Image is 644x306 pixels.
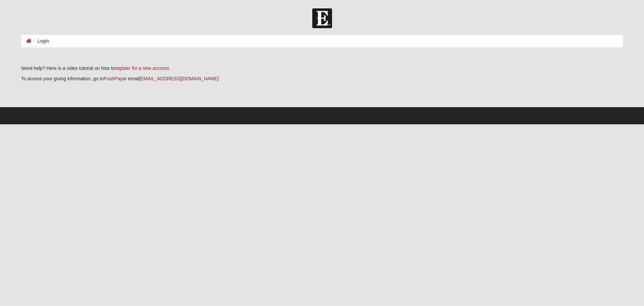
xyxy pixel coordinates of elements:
[21,65,623,72] p: Need help? Here is a video tutorial on how to .
[115,65,169,71] a: register for a new account
[139,76,219,81] a: [EMAIL_ADDRESS][DOMAIN_NAME]
[312,8,332,28] img: Church of Eleven22 Logo
[21,75,623,82] p: To access your giving information, go to or email
[104,76,122,81] a: PushPay
[32,38,49,45] li: Login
